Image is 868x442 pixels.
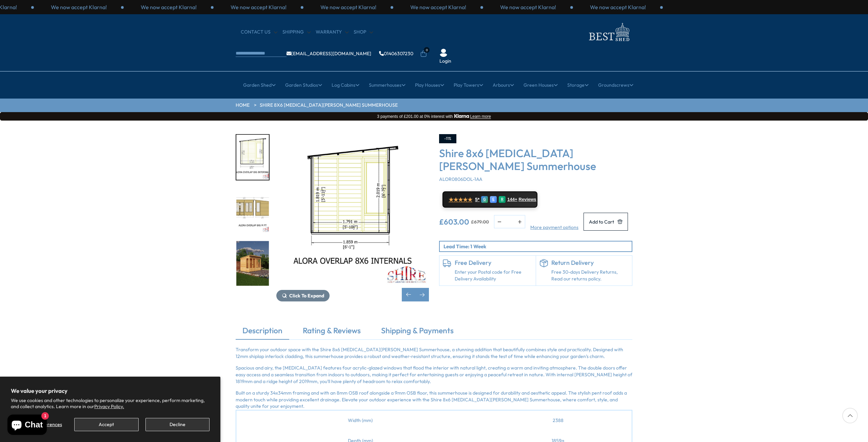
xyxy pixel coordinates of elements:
td: 2388 [485,410,632,431]
span: ALOR0806DOL-1AA [439,176,482,182]
del: £679.00 [471,219,489,224]
div: 3 / 3 [573,3,663,11]
p: We now accept Klarna! [410,3,466,11]
div: R [499,196,506,203]
a: Play Houses [415,77,444,93]
a: Privacy Policy. [94,403,124,409]
a: Garden Shed [243,77,276,93]
button: Decline [145,418,210,431]
button: Add to Cart [584,213,628,231]
img: AloraOverlap8x6MFT_200x200.jpg [236,188,269,233]
div: 2 / 3 [214,3,303,11]
a: Storage [567,77,589,93]
p: We now accept Klarna! [590,3,646,11]
div: 6 / 9 [276,134,429,301]
p: We now accept Klarna! [500,3,556,11]
a: Warranty [316,29,349,36]
div: 7 / 9 [236,187,270,234]
p: Transform your outdoor space with the Shire 8x6 [MEDICAL_DATA][PERSON_NAME] Summerhouse, a stunni... [236,346,632,360]
span: 144+ [507,197,517,202]
h3: Shire 8x6 [MEDICAL_DATA][PERSON_NAME] Summerhouse [439,147,632,173]
a: 01406307230 [379,51,413,56]
p: We now accept Klarna! [51,3,107,11]
div: 8 / 9 [236,240,270,287]
div: Previous slide [402,288,415,301]
a: Shop [354,29,373,36]
a: Play Towers [454,77,483,93]
a: Arbours [493,77,514,93]
p: We now accept Klarna! [141,3,197,11]
a: ★★★★★ 5* G E R 144+ Reviews [442,191,537,208]
a: HOME [236,102,250,109]
td: Width (mm) [236,410,485,431]
div: 3 / 3 [303,3,393,11]
span: Click To Expand [289,293,324,299]
a: Description [236,325,289,339]
div: 3 / 3 [34,3,124,11]
inbox-online-store-chat: Shopify online store chat [5,415,49,437]
button: Click To Expand [276,290,330,301]
a: Green Houses [524,77,558,93]
p: Lead Time: 1 Week [443,243,632,250]
img: User Icon [439,49,448,57]
span: Add to Cart [589,219,614,224]
a: Shire 8x6 [MEDICAL_DATA][PERSON_NAME] Summerhouse [260,102,398,109]
div: E [490,196,497,203]
p: We use cookies and other technologies to personalize your experience, perform marketing, and coll... [11,397,210,409]
p: We now accept Klarna! [231,3,287,11]
h6: Return Delivery [551,259,629,267]
a: Login [439,58,451,65]
span: ★★★★★ [449,196,472,203]
a: Shipping & Payments [374,325,460,339]
div: G [481,196,488,203]
h6: Free Delivery [455,259,532,267]
button: Accept [74,418,138,431]
div: 2 / 3 [483,3,573,11]
p: Spacious and airy, the [MEDICAL_DATA] features four acrylic-glazed windows that flood the interio... [236,365,632,385]
a: Groundscrews [598,77,633,93]
span: Reviews [519,197,536,202]
p: Built on a sturdy 34x34mm framing and with an 8mm OSB roof alongside a 9mm OSB floor, this summer... [236,390,632,410]
a: [EMAIL_ADDRESS][DOMAIN_NAME] [287,51,371,56]
a: Rating & Reviews [296,325,368,339]
ins: £603.00 [439,218,469,226]
p: Free 30-days Delivery Returns, Read our returns policy. [551,269,629,282]
p: We now accept Klarna! [320,3,376,11]
a: 0 [420,50,427,57]
div: 1 / 3 [393,3,483,11]
img: logo [585,21,632,43]
a: Garden Studios [285,77,322,93]
a: CONTACT US [241,29,277,36]
a: Enter your Postal code for Free Delivery Availability [455,269,532,282]
a: Shipping [282,29,311,36]
span: 0 [424,47,430,53]
img: AloraOverlap8x6INTERNALS_200x200.jpg [236,135,269,180]
div: -11% [439,134,456,143]
img: Alora_8x6_GARDEN_LH_200x200.jpg [236,241,269,286]
a: Summerhouses [369,77,406,93]
a: Log Cabins [332,77,359,93]
div: Next slide [415,288,429,301]
div: 1 / 3 [124,3,214,11]
img: Shire 8x6 Alora Pent Summerhouse [276,134,429,287]
h2: We value your privacy [11,387,210,394]
a: More payment options [530,224,578,231]
div: 6 / 9 [236,134,270,181]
